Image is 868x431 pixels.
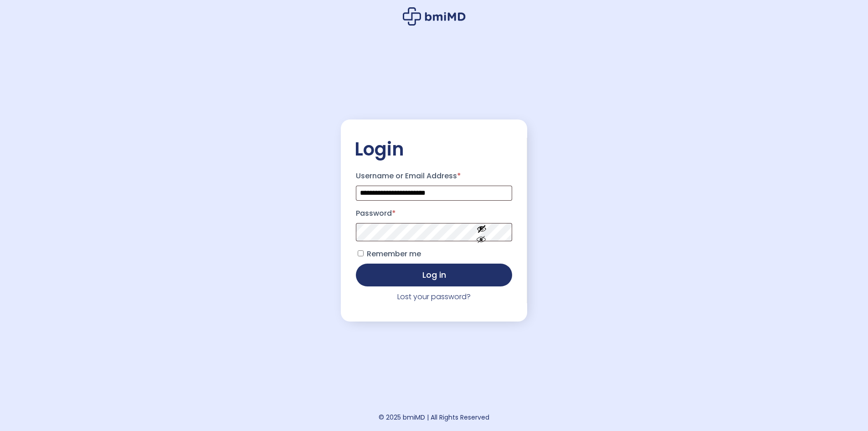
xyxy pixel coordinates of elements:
input: Remember me [358,250,364,256]
label: Password [356,206,512,221]
a: Lost your password? [397,291,471,302]
div: © 2025 bmiMD | All Rights Reserved [379,411,489,424]
button: Show password [456,216,507,248]
span: Remember me [367,249,421,259]
h2: Login [354,138,514,161]
button: Log in [356,264,512,286]
label: Username or Email Address [356,169,512,183]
